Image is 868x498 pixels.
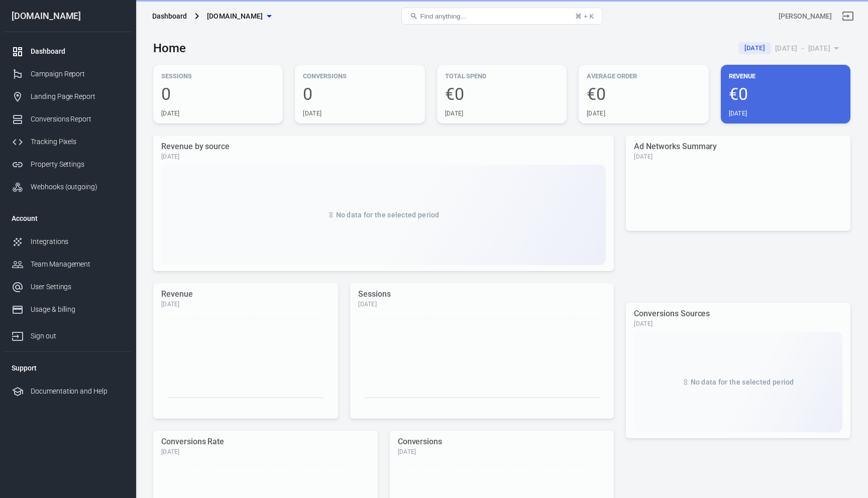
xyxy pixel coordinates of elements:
[31,114,124,125] div: Conversions Report
[4,108,132,131] a: Conversions Report
[31,259,124,270] div: Team Management
[31,236,124,247] div: Integrations
[4,153,132,176] a: Property Settings
[836,4,860,28] a: Sign out
[31,386,124,397] div: Documentation and Help
[31,282,124,292] div: User Settings
[4,176,132,198] a: Webhooks (outgoing)
[152,11,187,21] div: Dashboard
[4,321,132,347] a: Sign out
[4,40,132,63] a: Dashboard
[31,91,124,102] div: Landing Page Report
[31,69,124,79] div: Campaign Report
[31,331,124,341] div: Sign out
[575,13,594,20] div: ⌘ + K
[207,10,263,23] span: m3ta-stacking.com
[4,298,132,321] a: Usage & billing
[203,7,275,26] button: [DOMAIN_NAME]
[4,230,132,253] a: Integrations
[4,131,132,153] a: Tracking Pixels
[4,253,132,276] a: Team Management
[153,41,186,55] h3: Home
[31,182,124,192] div: Webhooks (outgoing)
[31,46,124,57] div: Dashboard
[31,137,124,147] div: Tracking Pixels
[31,159,124,170] div: Property Settings
[4,85,132,108] a: Landing Page Report
[4,276,132,298] a: User Settings
[401,8,602,25] button: Find anything...⌘ + K
[4,356,132,380] li: Support
[779,11,832,22] div: Account id: VicIO3n3
[31,304,124,315] div: Usage & billing
[4,12,132,21] div: [DOMAIN_NAME]
[4,63,132,85] a: Campaign Report
[420,13,466,20] span: Find anything...
[4,206,132,230] li: Account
